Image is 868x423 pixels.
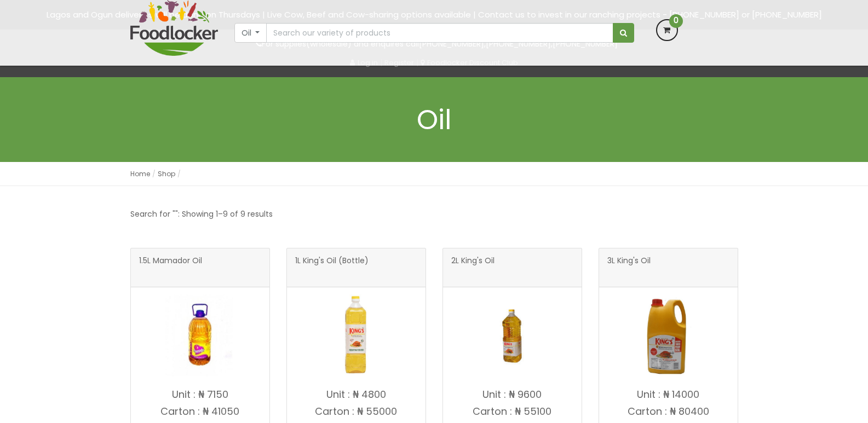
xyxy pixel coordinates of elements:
p: Unit : ₦ 9600 [443,389,582,400]
p: Unit : ₦ 14000 [599,389,738,400]
span: 3L King's Oil [607,257,651,279]
a: Home [130,169,150,178]
p: Carton : ₦ 55000 [287,406,426,417]
span: 1.5L Mamador Oil [139,257,202,279]
p: Unit : ₦ 7150 [131,389,269,400]
button: Oil [234,23,267,43]
span: 2L King's Oil [451,257,495,279]
img: 2L King's Oil [471,294,553,376]
img: 1L King's Oil (Bottle) [315,294,397,376]
a: Shop [158,169,175,178]
p: Unit : ₦ 4800 [287,389,426,400]
p: Carton : ₦ 41050 [131,406,269,417]
img: 1.5L Mamador Oil [159,294,241,376]
p: Carton : ₦ 80400 [599,406,738,417]
p: Carton : ₦ 55100 [443,406,582,417]
span: 0 [669,14,683,28]
h1: Oil [130,105,738,135]
p: Search for "": Showing 1–9 of 9 results [130,208,273,221]
input: Search our variety of products [266,23,613,43]
span: 1L King's Oil (Bottle) [295,257,369,279]
img: 3L King's Oil [627,294,709,376]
